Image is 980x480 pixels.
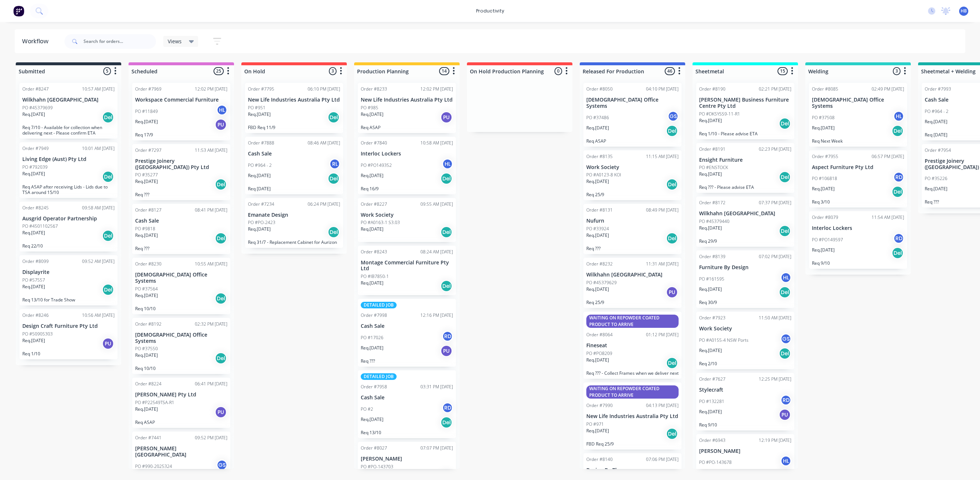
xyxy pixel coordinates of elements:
[135,381,162,387] div: Order #8224
[583,150,682,201] div: Order #813511:15 AM [DATE]Work SocietyPO #A0123-8 KOIReq.[DATE]DelReq 25/9
[696,143,794,193] div: Order #819102:23 PM [DATE]Ensight FurniturePO #ENSTOCKReq.[DATE]DelReq ??? - Please advise ETA
[215,406,227,418] div: PU
[586,114,609,121] p: PO #37486
[586,272,679,278] p: Wilkhahn [GEOGRAPHIC_DATA]
[583,382,682,450] div: WAITING ON REPOWDER COATED PRODUCT TO ARRIVEOrder #799004:13 PM [DATE]New Life Industries Austral...
[248,201,274,208] div: Order #7234
[586,138,679,144] p: Req ASAP
[696,197,794,247] div: Order #817207:37 PM [DATE]Wilkhahn [GEOGRAPHIC_DATA]PO #45379440Req.[DATE]DelReq 29/9
[892,186,903,198] div: Del
[22,171,45,177] p: Req. [DATE]
[779,409,791,421] div: PU
[135,158,227,171] p: Prestige Joinery ([GEOGRAPHIC_DATA]) Pty Ltd
[248,162,272,169] p: PO #964 - 2
[646,207,679,213] div: 08:49 PM [DATE]
[22,145,49,152] div: Order #7949
[248,105,266,111] p: PO #951
[132,258,230,314] div: Order #823010:55 AM [DATE][DEMOGRAPHIC_DATA] Office SystemsPO #37564Req.[DATE]DelReq 10/10
[215,232,227,244] div: Del
[699,398,724,405] p: PO #132281
[872,214,904,221] div: 11:54 AM [DATE]
[361,97,453,103] p: New Life Industries Australia Pty Ltd
[420,201,453,208] div: 09:55 AM [DATE]
[583,83,682,147] div: Order #805004:10 PM [DATE][DEMOGRAPHIC_DATA] Office SystemsPO #37486GSReq.[DATE]DelReq ASAP
[699,225,722,231] p: Req. [DATE]
[22,184,115,195] p: Req ASAP after receiving Lids - Lids due to TSA around 15/10
[646,402,679,409] div: 04:13 PM [DATE]
[215,293,227,304] div: Del
[358,83,456,133] div: Order #823312:02 PM [DATE]New Life Industries Australia Pty LtdPO #985Req.[DATE]PUReq ASAP
[925,108,949,115] p: PO #964 - 2
[328,111,339,123] div: Del
[812,175,837,182] p: PO #106818
[586,357,609,363] p: Req. [DATE]
[135,366,227,371] p: Req 10/10
[759,253,791,260] div: 07:02 PM [DATE]
[441,226,452,238] div: Del
[441,345,452,357] div: PU
[812,97,904,109] p: [DEMOGRAPHIC_DATA] Office Systems
[216,105,227,116] div: HL
[668,111,679,122] div: GS
[361,105,378,111] p: PO #985
[248,140,274,146] div: Order #7888
[699,184,791,190] p: Req ??? - Please advise ETA
[696,373,794,430] div: Order #762712:25 PM [DATE]StylecraftPO #132281RDReq.[DATE]PUReq 9/10
[361,172,383,179] p: Req. [DATE]
[812,214,838,221] div: Order #8079
[135,118,158,125] p: Req. [DATE]
[699,253,725,260] div: Order #8139
[666,286,678,298] div: PU
[328,226,339,238] div: Del
[82,312,115,319] div: 10:56 AM [DATE]
[925,175,947,182] p: PO #35226
[441,280,452,292] div: Del
[361,201,387,208] div: Order #8227
[135,272,227,284] p: [DEMOGRAPHIC_DATA] Office Systems
[583,312,682,379] div: WAITING ON REPOWDER COATED PRODUCT TO ARRIVEOrder #806401:12 PM [DATE]FineseatPO #PO8209Req.[DATE...
[699,146,725,153] div: Order #8191
[82,86,115,92] div: 10:57 AM [DATE]
[646,86,679,92] div: 04:10 PM [DATE]
[759,315,791,321] div: 11:50 AM [DATE]
[248,239,340,245] p: Req 31/7 - Replacement Cabinet for Aurizon
[82,205,115,211] div: 09:58 AM [DATE]
[329,158,340,169] div: RL
[441,111,452,123] div: PU
[699,86,725,92] div: Order #8190
[195,86,227,92] div: 12:02 PM [DATE]
[135,352,158,359] p: Req. [DATE]
[699,97,791,109] p: [PERSON_NAME] Business Furniture Centre Pty Ltd
[361,186,453,191] p: Req 16/9
[586,342,679,349] p: Fineseat
[699,131,791,136] p: Req 1/10 - Please advise ETA
[19,83,118,139] div: Order #824710:57 AM [DATE]Wilkhahn [GEOGRAPHIC_DATA]PO #45379699Req.[DATE]DelReq 7/10 - Available...
[759,146,791,153] div: 02:23 PM [DATE]
[361,86,387,92] div: Order #8233
[892,247,903,259] div: Del
[442,331,453,342] div: RD
[586,153,613,160] div: Order #8135
[893,111,904,122] div: HL
[22,297,115,303] p: Req 13/10 for Trade Show
[248,219,275,226] p: PO #PO-2423
[699,286,722,293] p: Req. [DATE]
[135,192,227,197] p: Req ???
[361,302,397,308] div: DETAILED JOB
[22,86,49,92] div: Order #8247
[195,261,227,267] div: 10:55 AM [DATE]
[586,172,621,178] p: PO #A0123-8 KOI
[361,312,387,319] div: Order #7998
[135,261,162,267] div: Order #8230
[13,6,24,17] img: Factory
[135,97,227,103] p: Workspace Commercial Furniture
[420,249,453,255] div: 08:24 AM [DATE]
[925,186,947,192] p: Req. [DATE]
[22,216,115,222] p: Ausgrid Operator Partnership
[248,172,271,179] p: Req. [DATE]
[583,204,682,254] div: Order #813108:49 PM [DATE]NufurnPO #33924Req.[DATE]DelReq ???
[361,219,400,226] p: PO #A0163-1 S3.03
[699,171,722,177] p: Req. [DATE]
[22,111,45,118] p: Req. [DATE]
[809,211,907,269] div: Order #807911:54 AM [DATE]Interloc LockersPO #PO149597RDReq.[DATE]DelReq 9/10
